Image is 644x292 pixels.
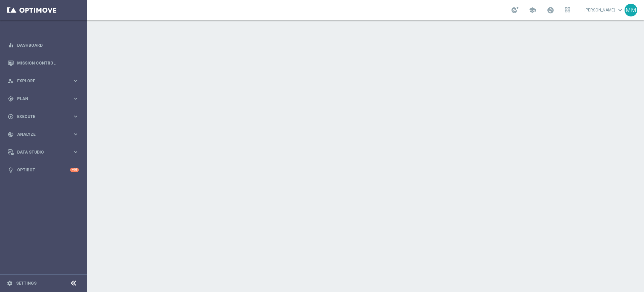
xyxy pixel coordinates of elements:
[7,96,79,101] button: gps_fixed Plan keyboard_arrow_right
[72,95,79,102] i: keyboard_arrow_right
[8,149,72,155] div: Data Studio
[8,161,79,179] div: Optibot
[8,131,14,137] i: track_changes
[7,132,79,137] button: track_changes Analyze keyboard_arrow_right
[7,78,79,84] button: person_search Explore keyboard_arrow_right
[7,43,79,48] button: equalizer Dashboard
[8,96,72,102] div: Plan
[625,4,637,16] div: MM
[616,6,624,14] span: keyboard_arrow_down
[17,115,72,119] span: Execute
[72,149,79,155] i: keyboard_arrow_right
[72,78,79,84] i: keyboard_arrow_right
[8,36,79,54] div: Dashboard
[8,114,14,120] i: play_circle_outline
[7,60,79,66] button: Mission Control
[17,150,72,154] span: Data Studio
[8,167,14,173] i: lightbulb
[70,168,79,172] div: +10
[17,161,70,179] a: Optibot
[7,114,79,119] button: play_circle_outline Execute keyboard_arrow_right
[8,42,14,48] i: equalizer
[17,97,72,101] span: Plan
[8,54,79,72] div: Mission Control
[16,281,37,285] a: Settings
[72,131,79,137] i: keyboard_arrow_right
[17,54,79,72] a: Mission Control
[72,113,79,120] i: keyboard_arrow_right
[8,131,72,137] div: Analyze
[7,167,79,173] button: lightbulb Optibot +10
[7,280,13,286] i: settings
[8,78,14,84] i: person_search
[7,150,79,155] button: Data Studio keyboard_arrow_right
[8,78,72,84] div: Explore
[17,79,72,83] span: Explore
[584,5,625,15] a: [PERSON_NAME]keyboard_arrow_down
[17,132,72,136] span: Analyze
[8,114,72,120] div: Execute
[17,36,79,54] a: Dashboard
[8,96,14,102] i: gps_fixed
[529,6,536,14] span: school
